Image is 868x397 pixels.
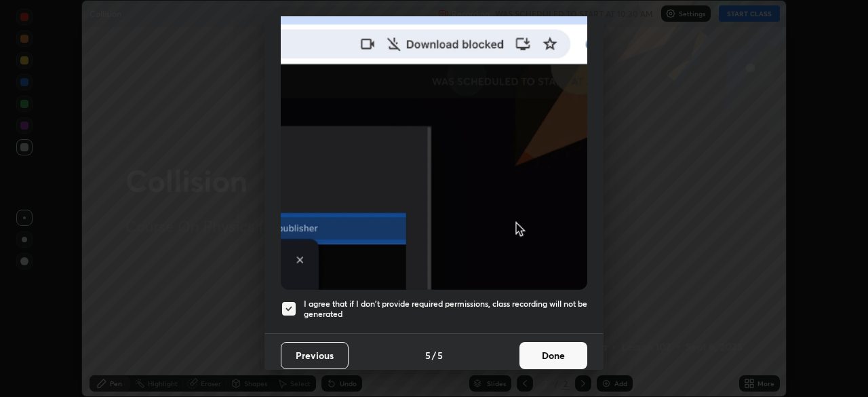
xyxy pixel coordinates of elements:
[425,348,431,362] h4: 5
[304,299,587,320] h5: I agree that if I don't provide required permissions, class recording will not be generated
[432,348,436,362] h4: /
[519,342,587,369] button: Done
[281,342,349,369] button: Previous
[437,348,443,362] h4: 5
